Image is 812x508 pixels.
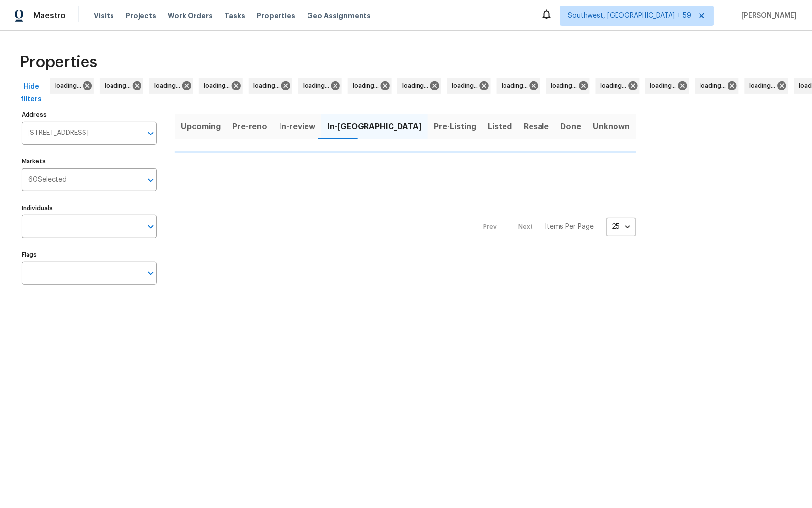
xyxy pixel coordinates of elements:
button: Open [144,173,158,187]
div: loading... [596,78,640,94]
span: loading... [303,81,333,91]
div: loading... [298,78,342,94]
span: Visits [94,11,114,21]
nav: Pagination Navigation [475,159,636,294]
span: Done [561,120,582,134]
div: loading... [497,78,540,94]
span: loading... [650,81,680,91]
span: Maestro [33,11,66,21]
div: loading... [199,78,243,94]
button: Open [144,267,158,280]
div: 25 [606,214,636,240]
div: loading... [348,78,392,94]
div: loading... [695,78,739,94]
div: loading... [645,78,689,94]
div: loading... [745,78,788,94]
span: Southwest, [GEOGRAPHIC_DATA] + 59 [568,11,692,21]
span: In-[GEOGRAPHIC_DATA] [327,120,422,134]
span: Geo Assignments [307,11,371,21]
span: loading... [105,81,135,91]
span: loading... [154,81,184,91]
span: Upcoming [181,120,221,134]
div: loading... [397,78,441,94]
div: loading... [50,78,94,94]
span: loading... [353,81,383,91]
span: loading... [750,81,780,91]
span: Resale [524,120,549,134]
span: loading... [253,81,283,91]
span: Work Orders [168,11,213,21]
span: loading... [204,81,234,91]
div: loading... [249,78,292,94]
span: Listed [488,120,512,134]
div: loading... [149,78,193,94]
span: loading... [551,81,581,91]
span: Properties [20,57,97,67]
span: loading... [452,81,482,91]
div: loading... [546,78,590,94]
span: loading... [601,81,631,91]
button: Open [144,220,158,234]
label: Address [22,112,157,118]
span: Projects [126,11,156,21]
label: Individuals [22,205,157,211]
label: Flags [22,252,157,258]
label: Markets [22,159,157,164]
span: Pre-Listing [434,120,476,134]
span: loading... [700,81,730,91]
span: Unknown [593,120,630,134]
span: loading... [502,81,532,91]
button: Hide filters [16,78,47,108]
span: loading... [402,81,432,91]
p: Items Per Page [545,222,594,232]
div: loading... [100,78,143,94]
div: loading... [447,78,491,94]
span: [PERSON_NAME] [738,11,797,21]
span: Properties [257,11,295,21]
span: 60 Selected [28,176,67,184]
span: In-review [279,120,315,134]
button: Open [144,127,158,140]
span: Pre-reno [232,120,267,134]
span: Hide filters [20,81,43,105]
span: loading... [55,81,85,91]
span: Tasks [224,12,245,19]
